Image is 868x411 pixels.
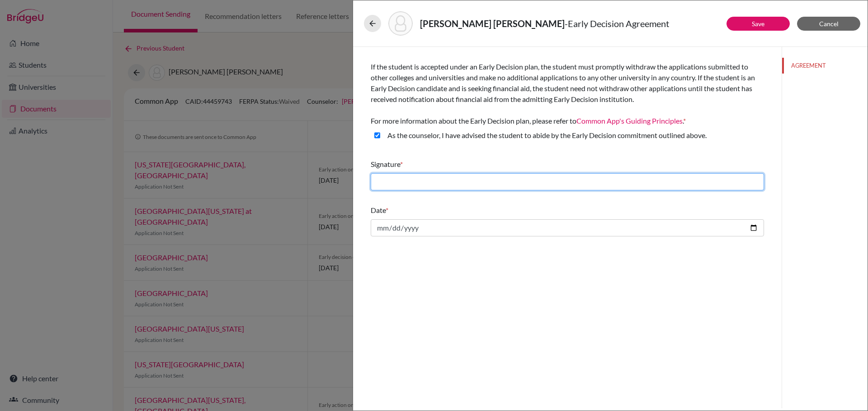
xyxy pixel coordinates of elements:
[420,18,565,29] strong: [PERSON_NAME] [PERSON_NAME]
[576,116,683,125] a: Common App's Guiding Principles
[387,130,707,141] label: As the counselor, I have advised the student to abide by the Early Decision commitment outlined a...
[371,160,400,168] span: Signature
[371,62,755,125] span: If the student is accepted under an Early Decision plan, the student must promptly withdraw the a...
[782,58,868,74] button: AGREEMENT
[371,206,386,214] span: Date
[565,18,669,29] span: - Early Decision Agreement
